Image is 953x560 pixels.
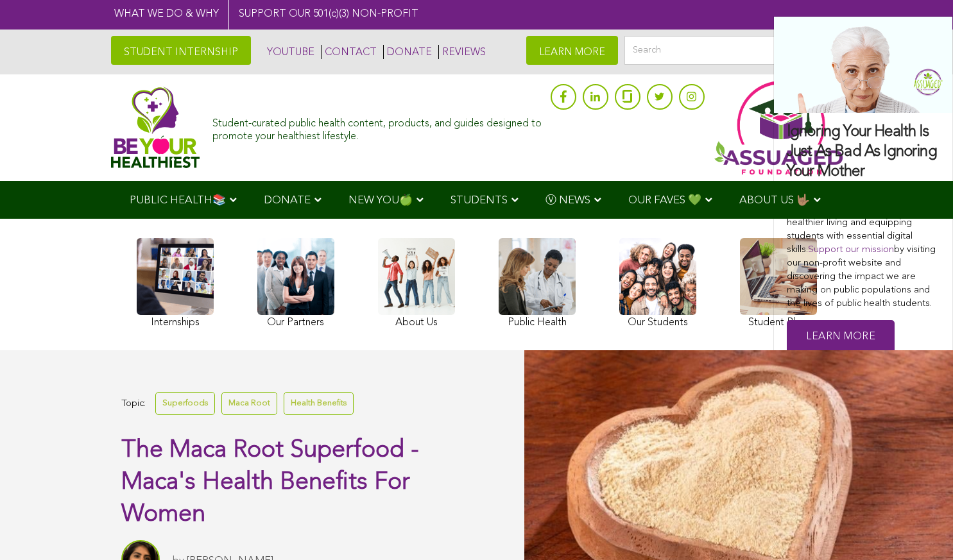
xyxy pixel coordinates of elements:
img: Assuaged App [714,81,843,174]
span: NEW YOU🍏 [348,195,413,206]
span: Topic: [121,395,146,412]
a: CONTACT [321,45,377,59]
span: STUDENTS [451,195,508,206]
a: REVIEWS [438,45,486,59]
a: Superfoods [155,392,215,414]
a: STUDENT INTERNSHIP [111,36,251,65]
input: Search [624,36,843,65]
img: glassdoor [622,90,631,103]
span: DONATE [264,195,311,206]
a: Health Benefits [284,392,354,414]
a: Maca Root [221,392,277,414]
span: OUR FAVES 💚 [628,195,701,206]
a: YOUTUBE [264,45,314,59]
span: Ⓥ NEWS [545,195,590,206]
span: ABOUT US 🤟🏽 [739,195,810,206]
span: The Maca Root Superfood - Maca's Health Benefits For Women [121,438,419,527]
span: PUBLIC HEALTH📚 [130,195,226,206]
a: Learn More [787,320,895,354]
div: Navigation Menu [111,181,843,219]
a: LEARN MORE [526,36,618,65]
iframe: Chat Widget [889,498,953,560]
img: Assuaged [111,87,200,168]
div: Student-curated public health content, products, and guides designed to promote your healthiest l... [212,112,544,142]
a: DONATE [383,45,432,59]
